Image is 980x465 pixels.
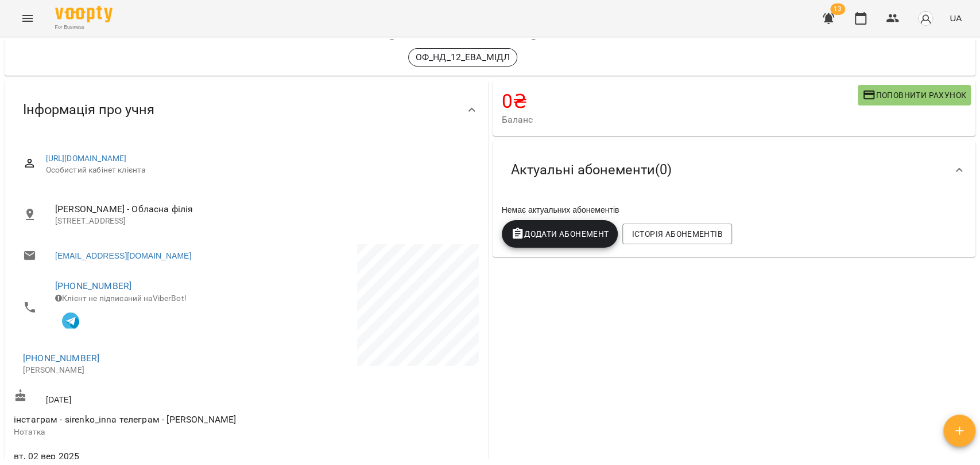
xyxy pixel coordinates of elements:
span: Історія абонементів [632,227,722,241]
div: Актуальні абонементи(0) [493,140,976,200]
p: ОФ_НД_12_ЕВА_МІДЛ [416,50,510,64]
button: UA [945,7,966,29]
span: 13 [830,3,845,15]
a: [PHONE_NUMBER] [23,353,99,364]
a: [EMAIL_ADDRESS][DOMAIN_NAME] [55,250,191,261]
span: вт, 02 вер 2025 [14,450,244,463]
span: UA [950,12,962,24]
span: Особистий кабінет клієнта [46,165,470,176]
span: Баланс [502,113,858,127]
span: For Business [55,24,113,31]
button: Клієнт підписаний на VooptyBot [55,304,86,335]
button: Menu [14,5,41,32]
a: [URL][DOMAIN_NAME] [46,154,127,163]
img: Telegram [62,312,79,330]
span: Інформація про учня [23,101,154,119]
div: [DATE] [11,386,246,408]
div: Інформація про учня [5,80,488,139]
button: Додати Абонемент [502,220,618,248]
span: Додати Абонемент [511,227,609,241]
button: Поповнити рахунок [858,85,971,105]
span: Клієнт не підписаний на ViberBot! [55,294,187,303]
div: Немає актуальних абонементів [499,202,969,218]
img: Voopty Logo [55,6,113,22]
span: Поповнити рахунок [862,88,966,102]
div: ОФ_НД_12_ЕВА_МІДЛ [408,48,518,67]
span: Актуальні абонементи ( 0 ) [511,161,672,179]
h4: 0 ₴ [502,89,858,113]
img: avatar_s.png [917,10,933,26]
span: [PERSON_NAME] - Обласна філія [55,202,470,216]
a: [PHONE_NUMBER] [55,280,131,291]
span: інстаграм - sirenko_inna телеграм - [PERSON_NAME] [14,414,236,425]
button: Історія абонементів [622,224,731,244]
p: Нотатка [14,427,244,438]
p: [PERSON_NAME] [23,365,235,376]
p: [STREET_ADDRESS] [55,216,470,227]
